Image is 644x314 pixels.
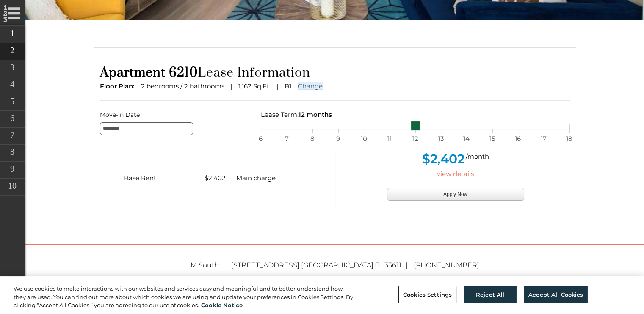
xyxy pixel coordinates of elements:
[261,109,570,120] div: Lease Term:
[299,110,332,118] span: 12 months
[201,302,243,308] a: More information about your privacy
[514,133,522,144] span: 16
[285,82,291,90] span: B1
[205,174,226,182] span: $2,402
[385,133,394,144] span: 11
[437,133,445,144] span: 13
[100,65,198,81] span: Apartment 6210
[411,133,420,144] span: 12
[387,188,524,201] button: Apply Now
[466,152,489,160] span: /month
[334,133,343,144] span: 9
[14,285,354,310] div: We use cookies to make interactions with our websites and services easy and meaningful and to bet...
[308,133,317,144] span: 8
[238,82,252,90] span: 1,162
[398,286,456,303] button: Cookies Settings
[359,133,368,144] span: 10
[384,261,401,269] span: 33611
[422,151,464,167] span: $2,402
[191,261,229,269] span: M South
[253,82,271,90] span: Sq.Ft.
[100,82,135,90] span: Floor Plan:
[257,133,265,144] span: 6
[539,133,548,144] span: 17
[375,261,383,269] span: FL
[414,261,479,269] a: [PHONE_NUMBER]
[231,261,299,269] span: [STREET_ADDRESS]
[462,133,471,144] span: 14
[100,65,570,81] h1: Lease Information
[100,109,248,120] label: Move-in Date
[100,122,193,135] input: Move-in Date edit selected 9/1/2025
[565,133,574,144] span: 18
[141,82,224,90] span: 2 bedrooms / 2 bathrooms
[191,261,412,269] a: M South [STREET_ADDRESS] [GEOGRAPHIC_DATA],FL 33611
[437,170,474,178] a: view details
[464,286,517,303] button: Reject All
[230,173,310,184] div: Main charge
[282,133,291,144] span: 7
[231,261,412,269] span: ,
[301,261,373,269] span: [GEOGRAPHIC_DATA]
[118,173,198,184] div: Base Rent
[298,82,323,90] a: Change
[488,133,497,144] span: 15
[524,286,588,303] button: Accept All Cookies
